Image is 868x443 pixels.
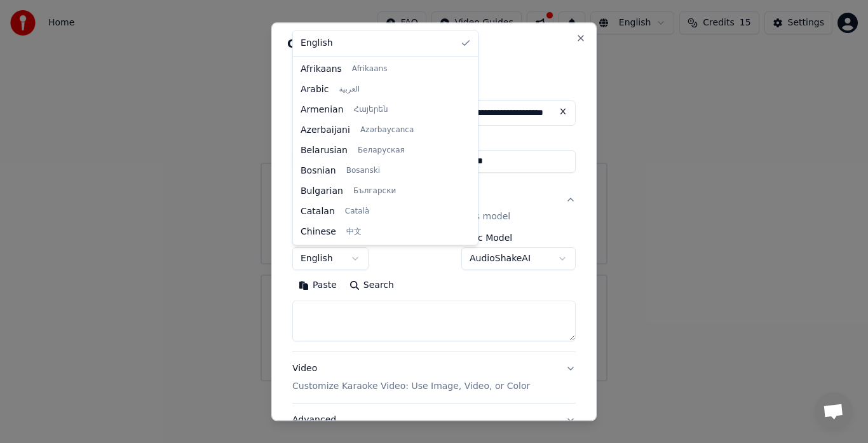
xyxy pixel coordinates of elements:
[301,185,343,198] span: Bulgarian
[346,166,380,176] span: Bosanski
[301,83,329,96] span: Arabic
[352,64,388,74] span: Afrikaans
[339,85,360,95] span: العربية
[301,37,333,50] span: English
[346,227,362,237] span: 中文
[301,165,336,177] span: Bosnian
[301,63,342,76] span: Afrikaans
[301,104,344,116] span: Armenian
[358,146,405,156] span: Беларуская
[354,105,388,115] span: Հայերեն
[345,207,369,217] span: Català
[301,226,336,238] span: Chinese
[360,125,414,135] span: Azərbaycanca
[301,144,348,157] span: Belarusian
[301,205,335,218] span: Catalan
[301,124,350,137] span: Azerbaijani
[353,186,396,196] span: Български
